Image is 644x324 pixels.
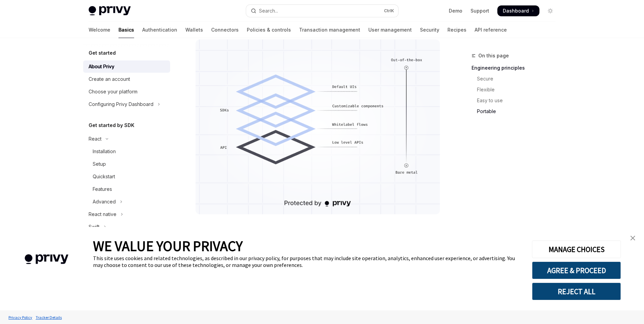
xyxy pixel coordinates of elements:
[34,311,63,323] a: Tracker Details
[89,49,116,57] h5: Get started
[420,22,439,38] a: Security
[185,22,203,38] a: Wallets
[368,22,412,38] a: User management
[93,147,116,156] div: Installation
[472,62,561,73] a: Engineering principles
[83,73,170,85] a: Create an account
[475,22,507,38] a: API reference
[93,185,112,193] div: Features
[93,198,116,206] div: Advanced
[503,7,529,14] span: Dashboard
[83,86,170,98] a: Choose your platform
[532,262,621,279] button: AGREE & PROCEED
[89,100,153,108] div: Configuring Privy Dashboard
[299,22,360,38] a: Transaction management
[630,236,635,240] img: close banner
[247,22,291,38] a: Policies & controls
[89,223,99,231] div: Swift
[246,5,398,17] button: Open search
[83,98,170,110] button: Toggle Configuring Privy Dashboard section
[545,5,556,16] button: Toggle dark mode
[626,231,640,245] a: close banner
[93,160,106,168] div: Setup
[89,75,130,83] div: Create an account
[89,121,134,129] h5: Get started by SDK
[259,7,278,15] div: Search...
[89,210,116,218] div: React native
[196,39,440,214] img: images/Customization.png
[93,173,115,181] div: Quickstart
[83,196,170,208] button: Toggle Advanced section
[93,237,243,255] span: WE VALUE YOUR PRIVACY
[83,158,170,170] a: Setup
[497,5,539,16] a: Dashboard
[89,88,137,96] div: Choose your platform
[472,84,561,95] a: Flexible
[93,255,522,268] div: This site uses cookies and related technologies, as described in our privacy policy, for purposes...
[83,60,170,73] a: About Privy
[7,311,34,323] a: Privacy Policy
[118,22,134,38] a: Basics
[10,245,83,274] img: company logo
[83,221,170,233] button: Toggle Swift section
[83,145,170,158] a: Installation
[83,208,170,220] button: Toggle React native section
[384,8,394,14] span: Ctrl K
[89,6,131,16] img: light logo
[472,73,561,84] a: Secure
[449,7,462,14] a: Demo
[83,133,170,145] button: Toggle React section
[142,22,177,38] a: Authentication
[532,240,621,258] button: MANAGE CHOICES
[478,52,509,60] span: On this page
[472,106,561,117] a: Portable
[89,135,102,143] div: React
[83,170,170,183] a: Quickstart
[472,95,561,106] a: Easy to use
[89,22,110,38] a: Welcome
[532,283,621,300] button: REJECT ALL
[211,22,239,38] a: Connectors
[471,7,489,14] a: Support
[447,22,466,38] a: Recipes
[89,62,114,71] div: About Privy
[83,183,170,195] a: Features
